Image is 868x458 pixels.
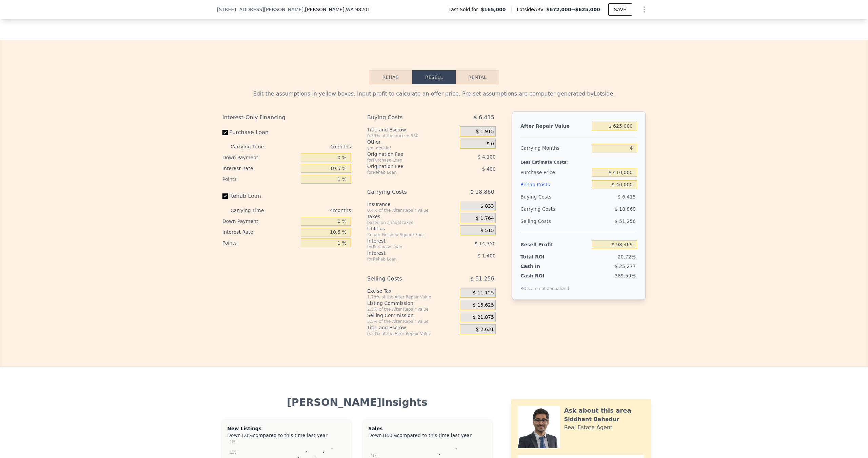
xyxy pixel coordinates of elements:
span: 18.0% [382,433,397,438]
div: Carrying Costs [367,186,443,198]
button: SAVE [608,3,632,16]
div: Buying Costs [520,191,589,203]
div: Points [222,237,298,248]
div: Carrying Months [520,142,589,154]
span: → [546,6,600,13]
span: Last Sold for [448,6,481,13]
div: Total ROI [520,253,563,260]
div: 0.33% of the After Repair Value [367,331,457,336]
div: Interest [367,250,443,256]
span: $ 1,915 [476,129,494,135]
span: $ 18,860 [470,186,494,198]
div: 4 months [277,141,351,152]
div: Real Estate Agent [564,423,613,432]
span: $ 51,256 [470,273,494,285]
div: Carrying Time [231,205,275,216]
div: 3.5% of the After Repair Value [367,319,457,324]
div: New Listings [227,425,346,432]
div: Selling Costs [367,273,443,285]
input: Purchase Loan [222,130,228,135]
button: Rental [456,70,499,84]
span: $625,000 [575,7,600,12]
div: Insurance [367,201,457,208]
div: for Rehab Loan [367,256,443,262]
span: $ 15,625 [473,302,494,308]
div: 2.5% of the After Repair Value [367,307,457,312]
div: Taxes [367,213,457,220]
span: $ 400 [482,166,496,172]
span: Lotside ARV [517,6,546,13]
div: Ask about this area [564,406,631,415]
div: Down Payment [222,152,298,163]
span: $165,000 [481,6,506,13]
div: Interest Rate [222,163,298,174]
label: Purchase Loan [222,126,298,139]
div: Listing Commission [367,300,457,307]
div: Resell Profit [520,238,589,251]
div: Sales [368,425,487,432]
div: 3¢ per Finished Square Foot [367,232,457,237]
div: Origination Fee [367,151,443,158]
div: Selling Costs [520,215,589,227]
div: Cash ROI [520,272,569,279]
div: you decide! [367,145,457,151]
div: After Repair Value [520,120,589,132]
div: Down Payment [222,216,298,227]
div: Down compared to this time last year [368,432,487,436]
input: Rehab Loan [222,193,228,199]
div: Interest [367,237,443,244]
span: $ 51,256 [615,218,636,224]
span: $ 833 [480,203,494,209]
div: Less Estimate Costs: [520,154,637,166]
span: $ 0 [487,141,494,147]
text: 125 [230,450,237,455]
div: Points [222,174,298,185]
div: Interest-Only Financing [222,111,351,124]
span: $672,000 [546,7,571,12]
div: Title and Escrow [367,126,457,133]
span: $ 515 [480,228,494,234]
div: 4 months [277,205,351,216]
span: [STREET_ADDRESS][PERSON_NAME] [217,6,303,13]
div: based on annual taxes [367,220,457,225]
span: , [PERSON_NAME] [303,6,370,13]
div: 1.78% of the After Repair Value [367,294,457,300]
span: 1.0% [241,433,253,438]
div: 0.4% of the After Repair Value [367,208,457,213]
div: for Purchase Loan [367,244,443,250]
button: Show Options [637,3,651,16]
div: Excise Tax [367,288,457,294]
span: $ 1,764 [476,215,494,222]
span: $ 6,415 [618,194,636,200]
span: $ 2,631 [476,327,494,333]
text: 150 [230,439,237,444]
span: , WA 98201 [344,7,370,12]
div: Rehab Costs [520,179,589,191]
button: Resell [412,70,456,84]
div: Selling Commission [367,312,457,319]
span: $ 14,350 [475,241,496,246]
span: $ 21,875 [473,314,494,320]
div: Purchase Price [520,166,589,179]
div: Carrying Time [231,141,275,152]
span: $ 25,277 [615,264,636,269]
span: $ 11,125 [473,290,494,296]
div: Utilities [367,225,457,232]
div: Carrying Costs [520,203,563,215]
span: 20.72% [618,254,636,259]
div: Edit the assumptions in yellow boxes. Input profit to calculate an offer price. Pre-set assumptio... [222,90,646,98]
button: Rehab [369,70,412,84]
span: $ 18,860 [615,206,636,212]
div: [PERSON_NAME] Insights [222,396,492,409]
span: 389.59% [615,273,636,278]
div: for Purchase Loan [367,158,443,163]
span: $ 4,100 [477,154,495,160]
label: Rehab Loan [222,190,298,202]
span: $ 1,400 [477,253,495,258]
div: Origination Fee [367,163,443,170]
span: $ 6,415 [474,111,494,124]
div: Buying Costs [367,111,443,124]
div: Cash In [520,263,563,270]
div: Other [367,139,457,145]
div: Title and Escrow [367,324,457,331]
